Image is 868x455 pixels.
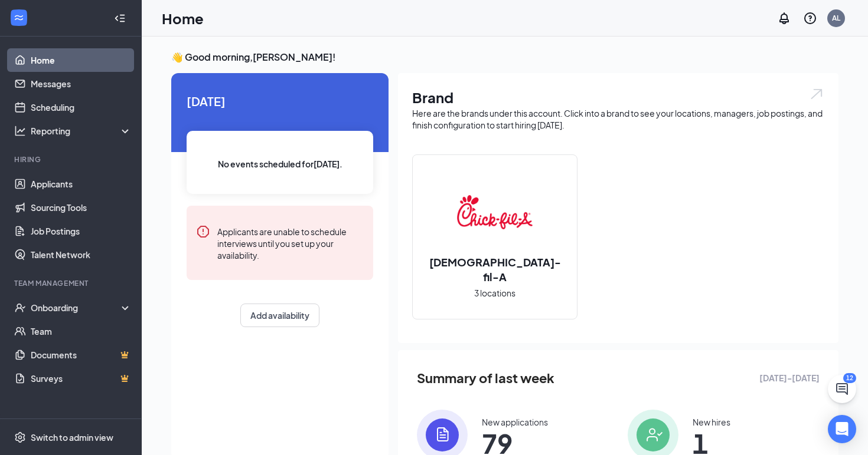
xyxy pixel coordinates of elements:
span: Summary of last week [417,368,554,388]
div: Reporting [31,125,132,137]
div: Onboarding [31,302,122,314]
h1: Brand [412,87,824,107]
div: New hires [693,416,730,428]
svg: WorkstreamLogo [13,12,25,24]
h1: Home [162,8,204,28]
img: Chick-fil-A [457,174,533,250]
button: Add availability [240,304,319,327]
div: Applicants are unable to schedule interviews until you set up your availability. [217,225,364,261]
div: Here are the brands under this account. Click into a brand to see your locations, managers, job p... [412,107,824,131]
span: 79 [482,433,548,454]
span: 3 locations [474,286,515,299]
svg: QuestionInfo [803,11,817,25]
div: Switch to admin view [31,431,113,443]
div: Team Management [14,278,129,288]
a: Applicants [31,172,132,196]
h3: 👋 Good morning, [PERSON_NAME] ! [171,51,838,64]
a: DocumentsCrown [31,343,132,367]
a: Job Postings [31,219,132,243]
div: New applications [482,416,548,428]
span: [DATE] [187,92,373,110]
a: Home [31,48,132,72]
span: 1 [693,433,730,454]
span: [DATE] - [DATE] [759,371,820,384]
a: Talent Network [31,243,132,266]
div: AL [832,13,840,23]
svg: Settings [14,431,26,443]
svg: Collapse [114,12,126,24]
a: Sourcing Tools [31,196,132,219]
button: ChatActive [828,375,856,403]
div: 12 [843,373,856,383]
svg: ChatActive [835,382,849,396]
a: Messages [31,72,132,95]
svg: UserCheck [14,302,26,314]
svg: Notifications [777,11,791,25]
svg: Analysis [14,125,26,137]
img: open.6027fd2a22e1237b5b06.svg [809,87,824,101]
div: Open Intercom Messenger [828,415,856,443]
h2: [DEMOGRAPHIC_DATA]-fil-A [413,255,577,284]
a: SurveysCrown [31,367,132,390]
a: Scheduling [31,95,132,119]
div: Hiring [14,154,129,164]
span: No events scheduled for [DATE] . [218,157,342,170]
a: Team [31,319,132,343]
svg: Error [196,225,210,239]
